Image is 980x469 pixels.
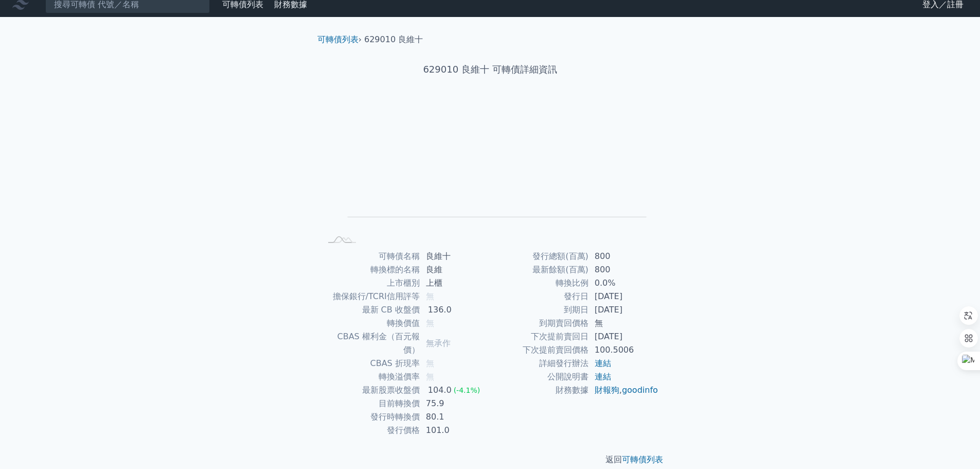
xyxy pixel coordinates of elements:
td: 發行價格 [322,424,420,437]
td: 目前轉換價 [322,397,420,410]
li: › [317,33,362,46]
td: 上市櫃別 [322,276,420,290]
td: 下次提前賣回價格 [490,343,589,357]
td: 可轉債名稱 [322,250,420,263]
td: 800 [589,250,659,263]
g: Chart [338,109,647,232]
td: 無 [589,317,659,330]
td: 轉換溢價率 [322,370,420,384]
a: 可轉債列表 [622,455,663,464]
span: 無 [426,358,434,368]
p: 返回 [309,454,671,466]
td: 75.9 [420,397,490,410]
td: [DATE] [589,330,659,343]
td: 轉換價值 [322,317,420,330]
td: 上櫃 [420,276,490,290]
div: 136.0 [426,303,454,317]
td: 0.0% [589,276,659,290]
a: 連結 [595,372,611,381]
td: , [589,384,659,397]
td: 最新 CB 收盤價 [322,303,420,317]
td: 最新股票收盤價 [322,384,420,397]
span: 無承作 [426,338,451,348]
td: [DATE] [589,290,659,303]
td: 到期日 [490,303,589,317]
a: 財報狗 [595,385,619,395]
td: 轉換標的名稱 [322,263,420,276]
td: 下次提前賣回日 [490,330,589,343]
td: 最新餘額(百萬) [490,263,589,276]
td: 公開說明書 [490,370,589,384]
td: 到期賣回價格 [490,317,589,330]
td: CBAS 權利金（百元報價） [322,330,420,357]
h1: 629010 良維十 可轉債詳細資訊 [309,62,671,77]
td: 發行總額(百萬) [490,250,589,263]
div: 104.0 [426,384,454,397]
td: 良維 [420,263,490,276]
td: [DATE] [589,303,659,317]
a: goodinfo [622,385,658,395]
td: 財務數據 [490,384,589,397]
td: 擔保銀行/TCRI信用評等 [322,290,420,303]
td: 100.5006 [589,343,659,357]
td: 800 [589,263,659,276]
td: 發行日 [490,290,589,303]
td: 詳細發行辦法 [490,357,589,370]
td: CBAS 折現率 [322,357,420,370]
td: 101.0 [420,424,490,437]
span: 無 [426,291,434,301]
td: 良維十 [420,250,490,263]
span: (-4.1%) [454,386,480,394]
td: 80.1 [420,410,490,424]
td: 發行時轉換價 [322,410,420,424]
a: 可轉債列表 [317,34,359,44]
td: 轉換比例 [490,276,589,290]
span: 無 [426,372,434,381]
li: 629010 良維十 [364,33,423,46]
span: 無 [426,318,434,328]
a: 連結 [595,358,611,368]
